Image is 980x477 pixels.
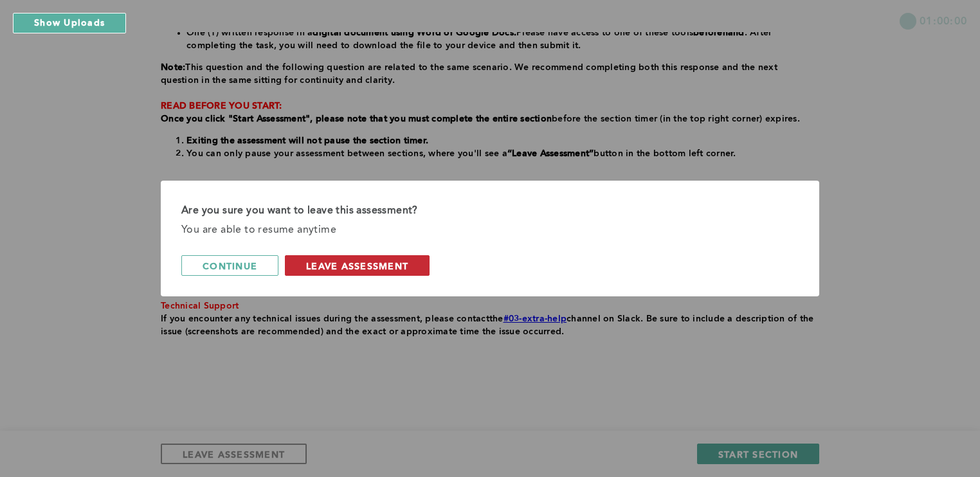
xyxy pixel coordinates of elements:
[181,221,799,240] div: You are able to resume anytime
[181,201,799,221] div: Are you sure you want to leave this assessment?
[181,255,278,276] button: continue
[306,260,408,272] span: leave assessment
[13,13,126,33] button: Show Uploads
[285,255,430,276] button: leave assessment
[203,260,257,272] span: continue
